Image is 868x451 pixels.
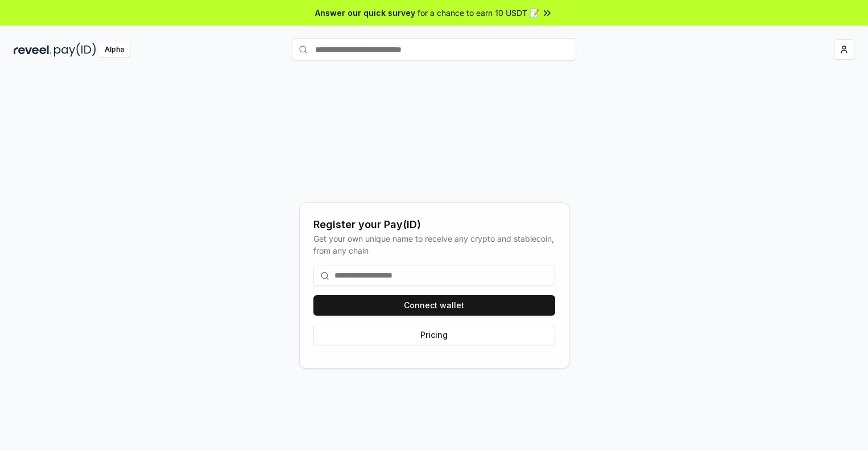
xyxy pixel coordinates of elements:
span: Answer our quick survey [315,7,415,19]
div: Register your Pay(ID) [313,217,555,233]
button: Pricing [313,325,555,345]
img: reveel_dark [14,43,52,57]
div: Get your own unique name to receive any crypto and stablecoin, from any chain [313,233,555,256]
div: Alpha [98,43,130,57]
span: for a chance to earn 10 USDT 📝 [418,7,539,19]
button: Connect wallet [313,295,555,316]
img: pay_id [54,43,96,57]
